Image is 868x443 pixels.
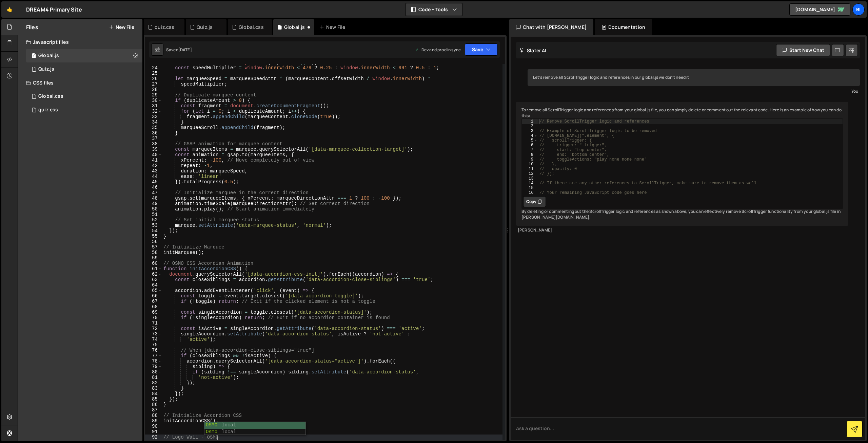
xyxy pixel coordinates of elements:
[145,190,162,196] div: 47
[145,413,162,418] div: 88
[145,407,162,413] div: 87
[145,71,162,76] div: 25
[145,201,162,206] div: 49
[145,250,162,255] div: 58
[595,19,652,35] div: Documentation
[145,380,162,386] div: 82
[145,174,162,179] div: 44
[852,3,865,16] a: Bi
[145,429,162,435] div: 91
[145,315,162,320] div: 70
[145,65,162,71] div: 24
[145,206,162,212] div: 50
[406,3,462,16] button: Code + Tools
[522,157,538,162] div: 9
[145,342,162,348] div: 75
[284,24,305,31] div: Global.js
[145,114,162,119] div: 33
[528,69,860,86] div: Let's remove all ScrollTrigger logic and references in our global.js we don't need it
[522,148,538,152] div: 7
[509,19,593,35] div: Chat with [PERSON_NAME]
[415,47,461,53] div: Dev and prod in sync
[145,364,162,369] div: 79
[145,98,162,103] div: 30
[518,227,847,233] div: [PERSON_NAME]
[145,293,162,299] div: 66
[26,5,82,14] div: DREAM4 Primary Site
[145,435,162,440] div: 92
[522,138,538,143] div: 5
[109,24,134,30] button: New File
[145,282,162,288] div: 64
[145,277,162,282] div: 63
[145,92,162,98] div: 29
[145,244,162,250] div: 57
[145,266,162,272] div: 61
[145,141,162,147] div: 38
[522,190,538,195] div: 16
[145,331,162,337] div: 73
[145,179,162,185] div: 45
[26,103,142,117] div: 16933/46731.css
[145,288,162,293] div: 65
[145,81,162,87] div: 27
[145,358,162,364] div: 78
[38,93,63,99] div: Global.css
[522,171,538,176] div: 12
[145,391,162,396] div: 84
[465,43,498,56] button: Save
[145,163,162,168] div: 42
[145,87,162,92] div: 28
[145,109,162,114] div: 32
[516,102,848,226] div: To remove all ScrollTrigger logic and references from your global.js file, you can simply delete ...
[145,119,162,125] div: 34
[145,418,162,424] div: 89
[38,107,58,113] div: quiz.css
[319,24,348,31] div: New File
[145,304,162,310] div: 68
[522,133,538,138] div: 4
[145,353,162,358] div: 77
[522,152,538,157] div: 8
[145,310,162,315] div: 69
[522,119,538,124] div: 1
[26,23,38,31] h2: Files
[522,124,538,129] div: 2
[145,272,162,277] div: 62
[145,212,162,217] div: 51
[145,103,162,109] div: 31
[145,348,162,353] div: 76
[145,130,162,136] div: 36
[145,217,162,223] div: 52
[145,152,162,158] div: 40
[145,337,162,342] div: 74
[145,396,162,402] div: 85
[522,176,538,181] div: 13
[145,168,162,174] div: 43
[18,76,142,90] div: CSS files
[522,143,538,148] div: 6
[145,320,162,326] div: 71
[776,44,830,56] button: Start new chat
[522,129,538,133] div: 3
[145,424,162,429] div: 90
[529,88,858,95] div: You
[145,125,162,130] div: 35
[145,239,162,244] div: 56
[522,181,538,186] div: 14
[18,35,142,49] div: Javascript files
[145,255,162,261] div: 59
[522,167,538,171] div: 11
[26,62,142,76] div: 16933/46729.js
[522,186,538,190] div: 15
[155,24,174,31] div: quiz.css
[789,3,850,16] a: [DOMAIN_NAME]
[26,49,142,62] div: 16933/46376.js
[145,386,162,391] div: 83
[38,66,54,72] div: Quiz.js
[145,136,162,141] div: 37
[145,158,162,163] div: 41
[522,162,538,167] div: 10
[145,261,162,266] div: 60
